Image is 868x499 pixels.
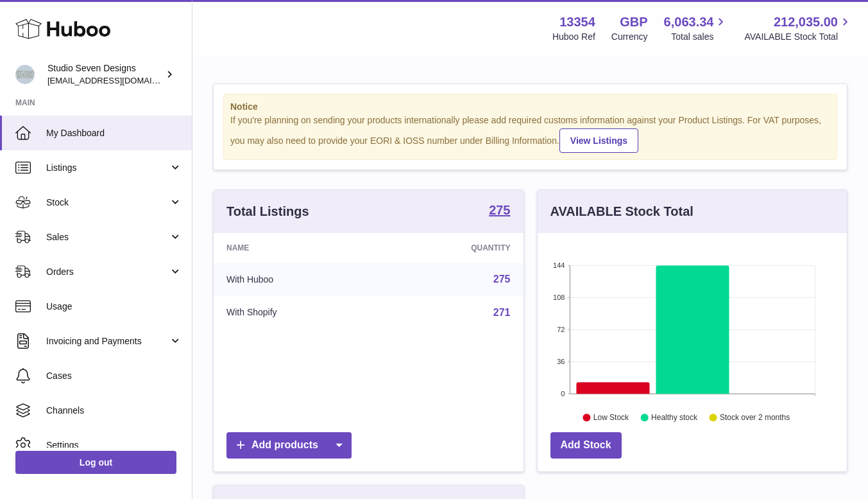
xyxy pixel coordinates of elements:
[553,261,565,269] text: 144
[720,413,790,422] text: Stock over 2 months
[46,127,182,139] span: My Dashboard
[493,307,511,318] a: 271
[230,101,830,113] strong: Notice
[559,13,595,31] strong: 13354
[651,413,698,422] text: Healthy stock
[664,13,714,31] span: 6,063.34
[559,128,638,153] a: View Listings
[46,197,169,209] span: Stock
[550,203,694,220] h3: AVAILABLE Stock Total
[226,203,309,220] h3: Total Listings
[593,413,629,422] text: Low Stock
[214,233,380,263] th: Name
[46,231,169,243] span: Sales
[489,204,510,216] strong: 275
[493,274,511,285] a: 275
[620,13,647,31] strong: GBP
[47,75,189,85] span: [EMAIL_ADDRESS][DOMAIN_NAME]
[744,13,853,43] a: 212,035.00 AVAILABLE Stock Total
[664,13,729,43] a: 6,063.34 Total sales
[46,266,169,278] span: Orders
[47,62,163,87] div: Studio Seven Designs
[557,358,565,365] text: 36
[557,326,565,333] text: 72
[489,204,510,219] a: 275
[46,439,182,451] span: Settings
[46,405,182,417] span: Channels
[552,31,595,43] div: Huboo Ref
[214,263,380,296] td: With Huboo
[46,301,182,313] span: Usage
[611,31,648,43] div: Currency
[553,293,565,301] text: 108
[774,13,838,31] span: 212,035.00
[46,162,169,174] span: Listings
[226,432,352,459] a: Add products
[15,65,35,84] img: contact.studiosevendesigns@gmail.com
[46,370,182,382] span: Cases
[671,31,728,43] span: Total sales
[230,114,830,153] div: If you're planning on sending your products internationally please add required customs informati...
[46,335,169,347] span: Invoicing and Payments
[744,31,853,43] span: AVAILABLE Stock Total
[214,296,380,329] td: With Shopify
[561,390,565,398] text: 0
[380,233,523,263] th: Quantity
[15,451,176,474] a: Log out
[550,432,622,459] a: Add Stock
